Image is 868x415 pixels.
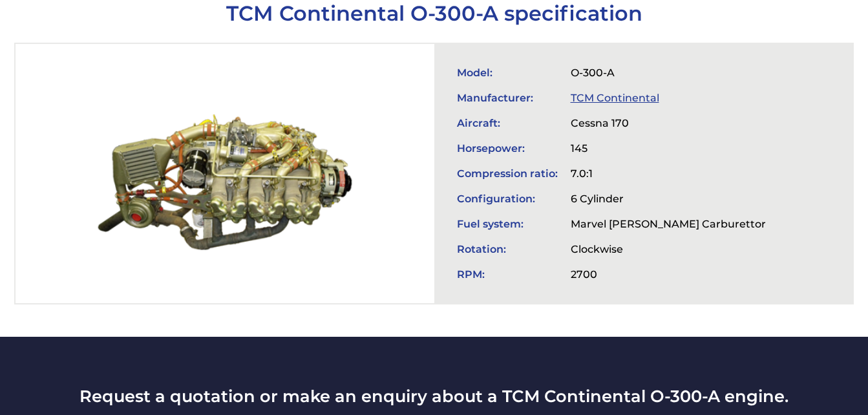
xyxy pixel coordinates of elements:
td: 145 [564,136,772,161]
td: Clockwise [564,237,772,262]
td: Rotation: [450,237,564,262]
td: RPM: [450,262,564,287]
td: Manufacturer: [450,85,564,111]
td: 7.0:1 [564,161,772,186]
td: Cessna 170 [564,111,772,136]
td: O-300-A [564,60,772,85]
a: TCM Continental [571,92,659,104]
td: Fuel system: [450,211,564,237]
td: Model: [450,60,564,85]
td: Configuration: [450,186,564,211]
td: Horsepower: [450,136,564,161]
td: Marvel [PERSON_NAME] Carburettor [564,211,772,237]
td: Aircraft: [450,111,564,136]
h3: Request a quotation or make an enquiry about a TCM Continental O-300-A engine. [14,386,854,406]
td: 6 Cylinder [564,186,772,211]
td: Compression ratio: [450,161,564,186]
td: 2700 [564,262,772,287]
h1: TCM Continental O-300-A specification [14,1,854,26]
